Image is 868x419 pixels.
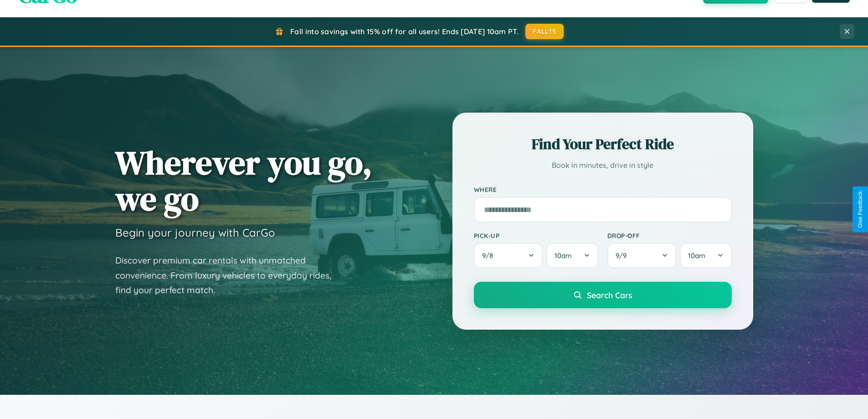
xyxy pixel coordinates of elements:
span: 9 / 9 [616,251,631,260]
label: Pick-up [474,232,598,239]
button: FALL15 [525,24,564,39]
div: Give Feedback [857,191,863,228]
span: 9 / 8 [482,251,498,260]
button: Search Cars [474,282,732,308]
span: Search Cars [587,290,632,300]
label: Where [474,186,732,193]
h3: Begin your journey with CarGo [115,226,275,239]
button: 10am [680,243,731,268]
button: 9/8 [474,243,543,268]
p: Book in minutes, drive in style [474,159,732,172]
h1: Wherever you go, we go [115,145,372,217]
span: 10am [555,251,572,260]
span: Fall into savings with 15% off for all users! Ends [DATE] 10am PT. [290,27,519,36]
button: 9/9 [607,243,677,268]
button: 10am [546,243,598,268]
h2: Find Your Perfect Ride [474,134,732,154]
label: Drop-off [607,232,732,239]
p: Discover premium car rentals with unmatched convenience. From luxury vehicles to everyday rides, ... [115,253,343,298]
span: 10am [688,251,705,260]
